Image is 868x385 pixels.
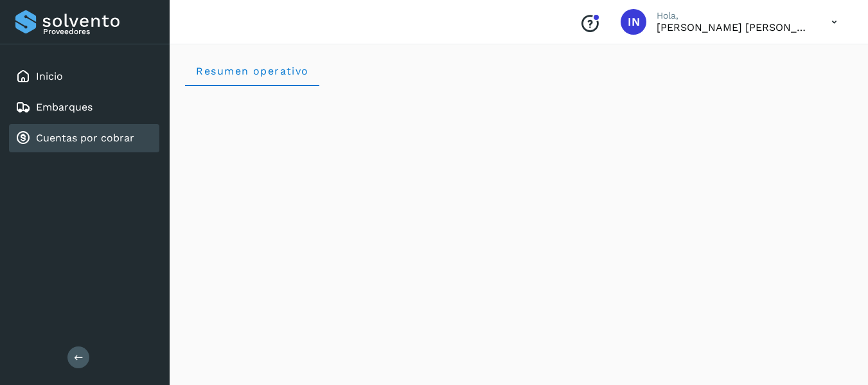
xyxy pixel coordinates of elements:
a: Embarques [36,101,93,113]
p: Hola, [657,10,811,21]
a: Cuentas por cobrar [36,132,134,144]
a: Inicio [36,70,63,82]
p: IGNACIO NAGAYA LOPEZ [657,21,811,33]
div: Embarques [9,93,159,121]
p: Proveedores [43,27,154,36]
span: Resumen operativo [195,65,309,77]
div: Cuentas por cobrar [9,124,159,152]
div: Inicio [9,62,159,91]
